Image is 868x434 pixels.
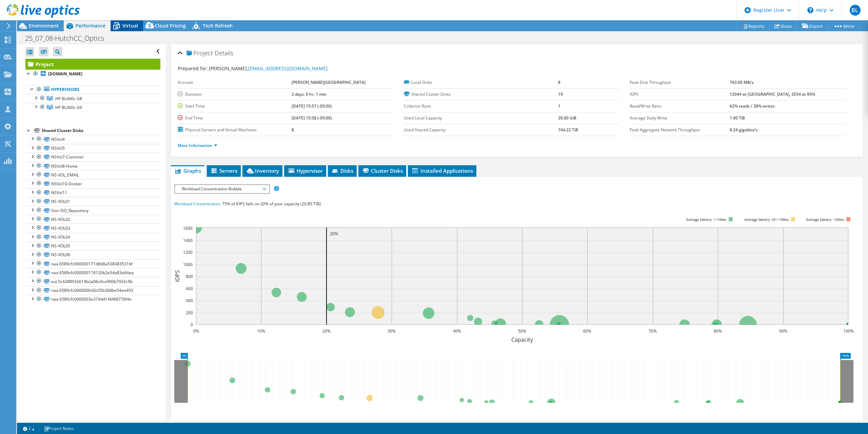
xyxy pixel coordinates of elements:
[843,328,854,334] text: 100%
[807,7,813,13] svg: \n
[404,127,558,133] label: Used Shared Capacity
[174,201,221,207] span: Workload Concentration:
[122,22,138,29] span: Virtual
[649,328,657,334] text: 70%
[25,215,160,224] a: NS-VOL02
[183,225,193,231] text: 1600
[210,167,237,174] span: Servers
[730,103,775,109] b: 62% reads / 38% writes
[25,144,160,153] a: NSVol5
[730,127,758,133] b: 8.24 gigabits/s
[288,167,323,174] span: Hypervisor
[178,185,265,193] span: Workload Concentration Bubble
[769,21,797,31] a: Share
[558,91,563,97] b: 19
[39,424,79,433] a: Project Notes
[25,197,160,206] a: NS-VOL01
[322,328,331,334] text: 20%
[511,336,533,343] text: Capacity
[630,115,730,121] label: Average Daily Write
[25,242,160,250] a: NS-VOL05
[558,127,578,133] b: 104.22 TiB
[183,238,193,243] text: 1400
[203,22,233,29] span: Tech Refresh
[25,179,160,188] a: NSVol10-Docker
[25,250,160,259] a: NS-VOL06
[330,231,338,237] text: 20%
[42,127,160,135] div: Shared Cluster Disks
[292,91,327,97] b: 2 days, 0 hr, 1 min
[583,328,591,334] text: 60%
[411,167,473,174] span: Installed Applications
[55,105,82,110] span: HP BL460c G9
[404,103,558,110] label: Collector Runs
[25,224,160,232] a: NS-VOL03
[25,135,160,144] a: NSVol4
[850,5,861,16] span: BL
[730,79,754,85] b: 763.00 MB/s
[183,262,193,267] text: 1000
[453,328,461,334] text: 40%
[174,270,181,282] text: IOPS
[222,201,321,207] span: 75% of IOPS falls on 20% of your capacity (20.85 TiB)
[331,167,353,174] span: Disks
[174,167,201,174] span: Graphs
[730,91,815,97] b: 12044 at [GEOGRAPHIC_DATA], 3554 at 95%
[178,143,217,148] a: More Information
[292,103,332,109] b: [DATE] 15:57 (-05:00)
[25,162,160,170] a: NSVol8-Home
[25,206,160,215] a: Stor-ISO_Repository
[25,59,160,70] a: Project
[828,21,860,31] a: More
[25,153,160,162] a: NSVol7-Common
[558,115,576,121] b: 20.00 GiB
[178,115,292,121] label: End Time
[25,85,160,94] a: Hypervisors
[630,127,730,133] label: Peak Aggregate Network Throughput
[404,115,558,121] label: Used Local Capacity
[55,96,82,101] span: HP BL460c G8
[191,322,193,327] text: 0
[186,286,193,291] text: 600
[209,65,328,72] span: [PERSON_NAME],
[186,310,193,316] text: 200
[737,21,770,31] a: Reports
[257,328,265,334] text: 10%
[178,127,292,133] label: Physical Servers and Virtual Machines
[25,286,160,295] a: naa.6589cfc0000000d3c05b368be54ee493
[76,22,105,29] span: Performance
[630,91,730,98] label: IOPS
[25,94,160,103] a: HP BL460c G8
[797,21,828,31] a: Export
[714,328,722,334] text: 80%
[630,103,730,110] label: Read/Write Ratio
[25,233,160,242] a: NS-VOL04
[686,217,726,222] tspan: Average latency <=10ms
[25,268,160,277] a: naa.6589cfc000000118120b2e54e83e64ea
[25,259,160,268] a: naa.6589cfc000000171d668a538483531bf
[779,328,787,334] text: 90%
[558,79,560,85] b: 8
[630,79,730,86] label: Peak Disk Throughput
[362,167,403,174] span: Cluster Disks
[25,295,160,304] a: naa.6589cfc0000003e374dd146f68776f4e
[25,103,160,112] a: HP BL460c G9
[178,65,208,72] label: Prepared for:
[25,170,160,179] a: NS-VOL_EMAIL
[29,22,59,29] span: Environment
[186,50,213,57] span: Project
[215,49,233,57] span: Details
[25,188,160,197] a: NSVol11
[806,217,844,222] text: Average latency >20ms
[186,298,193,303] text: 400
[246,167,279,174] span: Inventory
[193,328,199,334] text: 0%
[178,79,292,86] label: Account
[25,277,160,286] a: eui.5c428892b614b2a06c9ce900b7932c9b
[558,103,560,109] b: 1
[292,127,294,133] b: 8
[18,424,39,433] a: 2
[388,328,396,334] text: 30%
[155,22,186,29] span: Cloud Pricing
[183,249,193,255] text: 1200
